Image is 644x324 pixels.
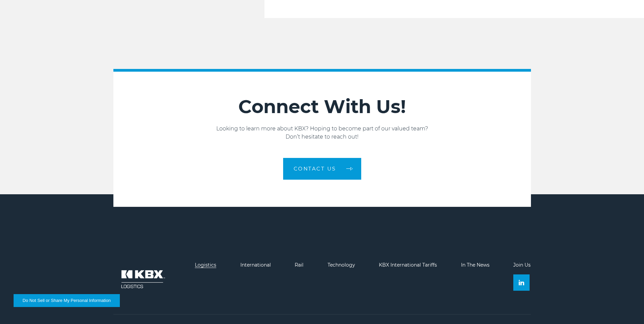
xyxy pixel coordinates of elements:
[294,166,336,171] span: Contact us
[113,262,171,296] img: kbx logo
[295,262,303,268] a: Rail
[113,125,531,141] p: Looking to learn more about KBX? Hoping to become part of our valued team? Don’t hesitate to reac...
[195,262,216,268] a: Logistics
[461,262,490,268] a: In The News
[240,262,271,268] a: International
[283,158,361,180] a: Contact us arrow arrow
[328,262,355,268] a: Technology
[14,294,120,307] button: Do Not Sell or Share My Personal Information
[113,95,531,118] h2: Connect With Us!
[513,262,531,268] a: Join Us
[519,280,524,285] img: Linkedin
[379,262,437,268] a: KBX International Tariffs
